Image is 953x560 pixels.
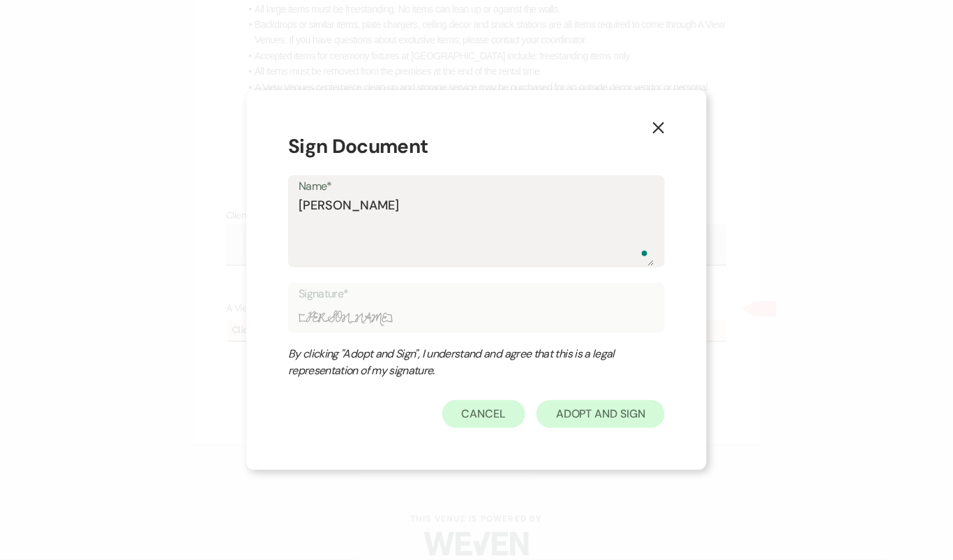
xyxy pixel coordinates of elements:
[299,177,654,197] label: Name*
[442,400,526,428] button: Cancel
[288,132,665,161] h1: Sign Document
[299,196,654,266] textarea: To enrich screen reader interactions, please activate Accessibility in Grammarly extension settings
[536,400,665,428] button: Adopt And Sign
[299,284,654,304] label: Signature*
[288,346,637,379] div: By clicking "Adopt and Sign", I understand and agree that this is a legal representation of my si...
